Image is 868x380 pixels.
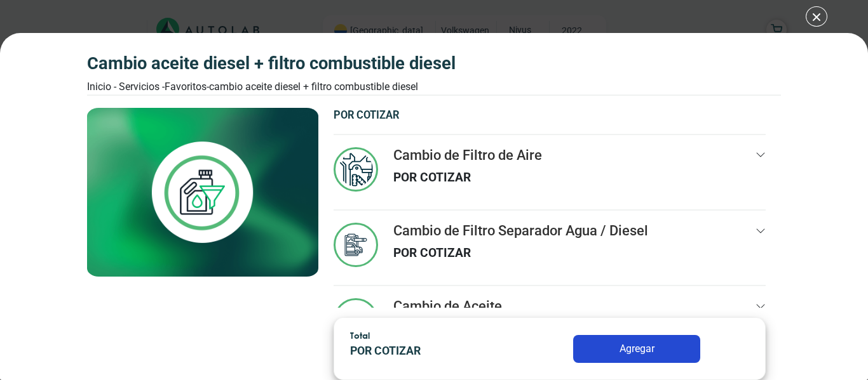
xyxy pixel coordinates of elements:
[209,81,418,93] font: CAMBIO ACEITE DIESEL + FILTRO COMBUSTIBLE DIESEL
[87,79,456,95] div: Inicio - Servicios - Favoritos -
[393,298,502,315] h3: Cambio de Aceite
[334,108,766,124] p: POR COTIZAR
[87,53,456,74] h3: CAMBIO ACEITE DIESEL + FILTRO COMBUSTIBLE DIESEL
[393,169,542,187] p: POR COTIZAR
[334,298,378,343] img: cambio_de_aceite-v3.svg
[350,343,505,360] p: POR COTIZAR
[573,335,700,363] button: Agregar
[393,147,542,164] h3: Cambio de Filtro de Aire
[393,244,648,263] p: POR COTIZAR
[334,147,378,192] img: mantenimiento_general-v3.svg
[334,223,378,267] img: default_service_icon.svg
[393,223,648,239] h3: Cambio de Filtro Separador Agua / Diesel
[350,330,370,341] span: Total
